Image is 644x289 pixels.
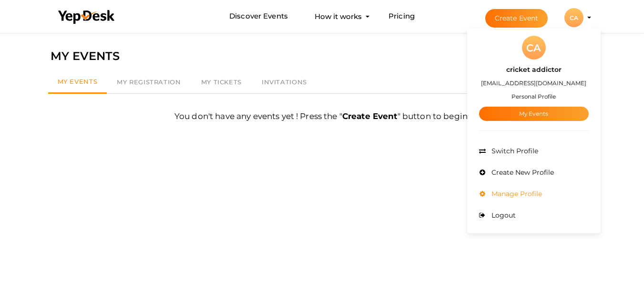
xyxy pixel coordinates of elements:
[201,78,242,86] span: My Tickets
[312,8,365,25] button: How it works
[511,93,556,100] small: Personal Profile
[522,36,546,60] div: CA
[229,8,288,25] a: Discover Events
[564,8,583,27] div: CA
[489,168,554,177] span: Create New Profile
[479,107,589,121] a: My Events
[489,189,542,198] span: Manage Profile
[58,78,98,85] span: My Events
[388,8,415,25] a: Pricing
[481,78,586,89] label: [EMAIL_ADDRESS][DOMAIN_NAME]
[562,8,586,28] button: CA
[485,9,548,28] button: Create Event
[489,211,516,219] span: Logout
[174,110,470,129] label: You don't have any events yet ! Press the " " button to begin.
[489,147,538,155] span: Switch Profile
[191,71,252,93] a: My Tickets
[107,71,191,93] a: My Registration
[342,111,398,121] b: Create Event
[48,71,107,94] a: My Events
[262,78,307,86] span: Invitations
[506,64,562,75] label: cricket addictor
[252,71,317,93] a: Invitations
[117,78,181,86] span: My Registration
[51,47,594,65] div: MY EVENTS
[564,14,583,21] profile-pic: CA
